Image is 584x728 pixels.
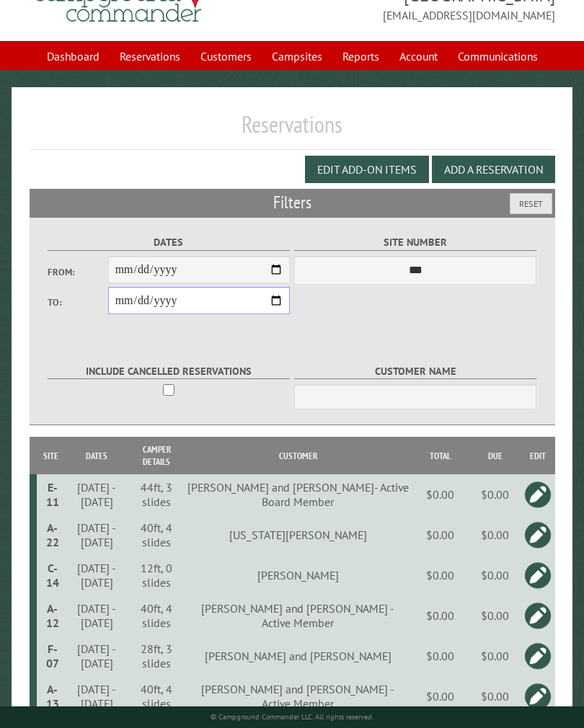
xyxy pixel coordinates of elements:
td: [PERSON_NAME] and [PERSON_NAME] - Active Member [185,595,412,636]
h2: Filters [30,189,555,216]
div: [DATE] - [DATE] [67,601,126,630]
div: [DATE] - [DATE] [67,480,126,509]
td: $0.00 [412,676,469,716]
button: Edit Add-on Items [305,156,429,183]
a: Customers [192,43,260,70]
td: [PERSON_NAME] and [PERSON_NAME] [185,636,412,676]
a: Reports [334,43,388,70]
td: [PERSON_NAME] and [PERSON_NAME] - Active Member [185,676,412,716]
label: Customer Name [294,363,536,380]
td: $0.00 [412,515,469,555]
button: Add a Reservation [432,156,555,183]
div: [DATE] - [DATE] [67,520,126,549]
th: Dates [65,437,128,474]
td: 28ft, 3 slides [128,636,185,676]
td: $0.00 [469,595,521,636]
div: A-22 [43,520,63,549]
td: $0.00 [412,636,469,676]
td: $0.00 [412,555,469,595]
td: $0.00 [469,555,521,595]
div: [DATE] - [DATE] [67,561,126,590]
td: $0.00 [412,595,469,636]
label: Site Number [294,234,536,251]
div: [DATE] - [DATE] [67,642,126,670]
h1: Reservations [30,110,555,150]
div: E-11 [43,480,63,509]
a: Dashboard [38,43,108,70]
td: 44ft, 3 slides [128,474,185,515]
td: $0.00 [469,474,521,515]
div: C-14 [43,561,63,590]
th: Due [469,437,521,474]
td: 12ft, 0 slides [128,555,185,595]
a: Campsites [263,43,331,70]
th: Edit [521,437,554,474]
div: A-12 [43,601,63,630]
div: A-13 [43,682,63,711]
td: $0.00 [469,636,521,676]
th: Customer [185,437,412,474]
label: To: [48,296,108,309]
td: [US_STATE][PERSON_NAME] [185,515,412,555]
td: [PERSON_NAME] [185,555,412,595]
td: 40ft, 4 slides [128,676,185,716]
td: $0.00 [412,474,469,515]
div: F-07 [43,642,63,670]
small: © Campground Commander LLC. All rights reserved. [211,712,373,722]
label: Include Cancelled Reservations [48,363,290,380]
a: Account [391,43,446,70]
td: $0.00 [469,676,521,716]
th: Site [37,437,66,474]
a: Communications [449,43,547,70]
label: Dates [48,234,290,251]
label: From: [48,265,108,279]
th: Camper Details [128,437,185,474]
td: $0.00 [469,515,521,555]
td: 40ft, 4 slides [128,595,185,636]
div: [DATE] - [DATE] [67,682,126,711]
button: Reset [510,193,552,214]
td: 40ft, 4 slides [128,515,185,555]
th: Total [412,437,469,474]
a: Reservations [111,43,189,70]
td: [PERSON_NAME] and [PERSON_NAME]- Active Board Member [185,474,412,515]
